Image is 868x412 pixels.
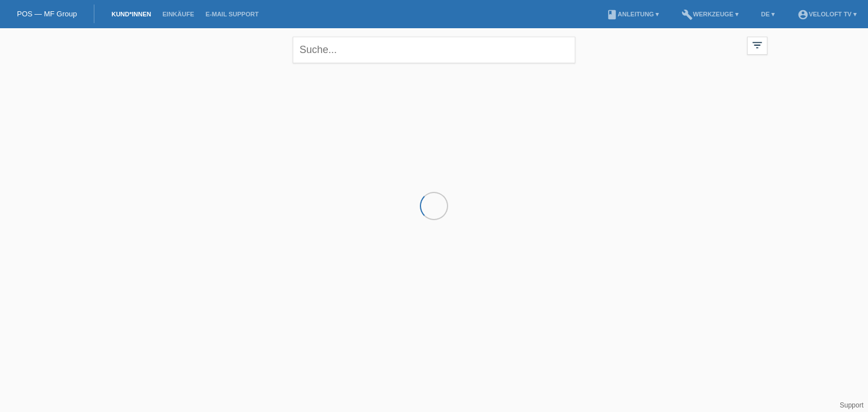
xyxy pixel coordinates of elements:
a: E-Mail Support [200,11,264,17]
input: Suche... [293,37,575,63]
a: Support [840,401,863,409]
a: Kund*innen [106,11,157,17]
i: account_circle [797,9,809,20]
i: filter_list [751,39,763,51]
a: account_circleVeloLoft TV ▾ [792,11,862,17]
i: book [606,9,618,20]
a: DE ▾ [756,11,780,17]
a: Einkäufe [157,11,199,17]
a: POS — MF Group [17,10,77,18]
a: buildWerkzeuge ▾ [676,11,744,17]
a: bookAnleitung ▾ [601,11,665,17]
i: build [682,9,693,20]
